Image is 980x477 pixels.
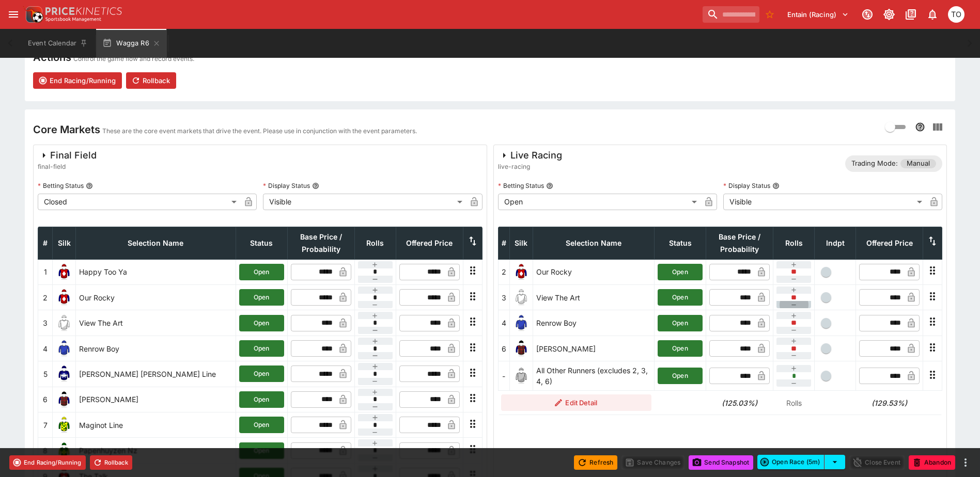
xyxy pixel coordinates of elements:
button: Send Snapshot [689,455,753,470]
button: Notifications [923,5,942,24]
th: Rolls [773,227,815,259]
td: [PERSON_NAME] [76,387,236,412]
td: Renrow Boy [76,336,236,361]
img: runner 3 [513,289,530,306]
td: View The Art [533,285,655,310]
button: No Bookmarks [761,6,778,23]
button: Open [239,442,284,459]
img: runner 6 [56,391,72,408]
button: Open [658,368,703,384]
img: Sportsbook Management [45,17,101,22]
th: Status [236,227,287,259]
td: Happy Too Ya [76,259,236,284]
button: Display Status [772,182,780,189]
td: 3 [38,310,53,336]
button: Open [239,289,284,306]
span: final-field [38,162,97,172]
span: live-racing [498,162,562,172]
button: Open [658,340,703,357]
img: runner 1 [56,264,72,280]
p: Display Status [723,181,770,190]
button: Open [239,365,284,382]
td: [PERSON_NAME] [533,336,655,361]
td: - [498,361,509,391]
button: Open [658,315,703,331]
button: End Racing/Running [33,72,122,89]
button: Open [658,264,703,280]
td: 2 [38,285,53,310]
th: Rolls [354,227,396,259]
button: Open [239,417,284,433]
button: Documentation [901,5,920,24]
img: runner 8 [56,442,72,459]
button: more [959,456,972,469]
th: Offered Price [396,227,463,259]
img: runner 3 [56,315,72,331]
h4: Core Markets [33,123,100,136]
button: select merge strategy [825,455,845,469]
h6: (125.03%) [709,397,770,408]
img: runner 7 [56,417,72,433]
button: Open [658,289,703,306]
td: [PERSON_NAME] [PERSON_NAME] Line [76,361,236,387]
th: Base Price / Probability [706,227,773,259]
button: Rollback [126,72,176,89]
button: open drawer [4,5,23,24]
img: runner 2 [56,289,72,306]
button: Betting Status [546,182,553,189]
div: Closed [38,194,240,210]
img: runner 4 [513,315,530,331]
img: blank-silk.png [513,368,530,384]
div: Visible [263,194,465,210]
td: 6 [498,336,509,361]
button: Open [239,264,284,280]
th: Offered Price [856,227,923,259]
div: Open [498,194,701,210]
td: 8 [38,438,53,463]
button: Event Calendar [22,29,94,58]
td: Renrow Boy [533,310,655,336]
button: Open [239,315,284,331]
button: Rollback [90,455,132,470]
span: Mark an event as closed and abandoned. [909,456,955,467]
td: All Other Runners (excludes 2, 3, 4, 6) [533,361,655,391]
td: Papenhuyzen Nz [76,438,236,463]
td: 2 [498,259,509,284]
p: Trading Mode: [851,158,898,169]
td: 1 [38,259,53,284]
button: Open [239,340,284,357]
td: Maginot Line [76,412,236,438]
p: Display Status [263,181,310,190]
img: runner 2 [513,264,530,280]
button: Thomas OConnor [945,3,968,26]
th: Selection Name [76,227,236,259]
img: runner 6 [513,340,530,357]
th: Selection Name [533,227,655,259]
button: Edit Detail [501,394,651,411]
p: These are the core event markets that drive the event. Please use in conjunction with the event p... [102,126,417,136]
div: Thomas OConnor [948,6,965,23]
th: Independent [815,227,856,259]
button: Open [239,391,284,408]
div: split button [757,455,845,469]
button: Betting Status [86,182,93,189]
img: runner 5 [56,365,72,382]
th: # [38,227,53,259]
th: Status [655,227,706,259]
td: 4 [38,336,53,361]
td: Our Rocky [533,259,655,284]
button: Connected to PK [858,5,877,24]
button: Select Tenant [781,6,855,23]
button: Open Race (5m) [757,455,825,469]
th: Silk [53,227,76,259]
button: End Racing/Running [9,455,86,470]
input: search [703,6,759,23]
td: 5 [38,361,53,387]
p: Control the game flow and record events. [73,54,194,64]
p: Betting Status [38,181,84,190]
td: 7 [38,412,53,438]
p: Betting Status [498,181,544,190]
button: Abandon [909,455,955,470]
div: Visible [723,194,926,210]
td: 6 [38,387,53,412]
